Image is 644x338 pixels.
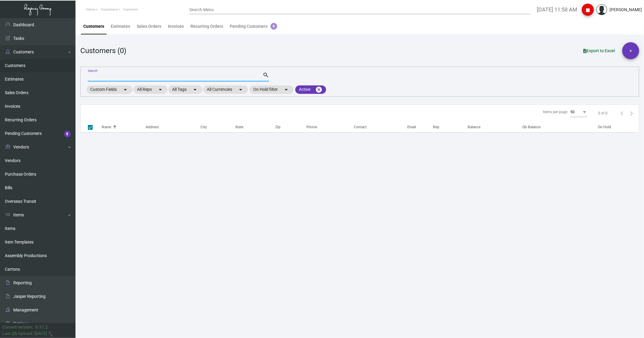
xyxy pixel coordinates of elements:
div: Phone [307,124,354,130]
div: Balance [468,124,480,130]
div: Contact [354,124,367,130]
div: Sales Orders [137,23,161,30]
div: Zip [275,124,306,130]
span: Customer [123,8,138,11]
span: + [630,42,632,59]
div: Customers (0) [80,45,126,56]
div: Name [102,124,146,130]
mat-icon: arrow_drop_down [157,86,164,93]
mat-icon: arrow_drop_down [191,86,199,93]
div: Qb Balance [522,124,540,130]
div: Phone [307,124,317,130]
mat-chip: Custom Fields [87,85,133,94]
div: Zip [275,124,280,130]
mat-icon: arrow_drop_down [122,86,129,93]
div: Rep [433,124,439,130]
div: Balance [468,124,521,130]
mat-chip: All Tags [168,85,202,94]
div: Last Qb Synced: [DATE] [2,330,47,337]
div: [PERSON_NAME] [610,7,642,13]
mat-chip: On Hold filter [250,85,293,94]
span: 50 [570,110,575,114]
span: Customers [101,8,117,11]
button: + [622,42,639,59]
button: Export to Excel [578,45,620,56]
th: Email [407,122,433,132]
div: Address [146,124,159,130]
mat-chip: All Reps [133,85,168,94]
mat-select: Items per page: [570,110,587,114]
label: [DATE] 11:58 AM [537,6,577,13]
mat-icon: arrow_drop_down [237,86,244,93]
div: Customers [83,23,104,30]
div: Rep [433,124,468,130]
div: Address [146,124,201,130]
div: Qb Balance [522,124,597,130]
div: 0.51.2 [36,324,48,330]
th: On Hold [598,122,637,132]
div: Invoices [168,23,184,30]
div: Pending Customers [230,23,277,30]
div: Current version: [2,324,33,330]
mat-chip: Active [295,85,326,94]
mat-icon: search [263,72,269,79]
div: 0 of 0 [598,110,607,116]
mat-icon: arrow_drop_down [283,86,290,93]
div: City [200,124,235,130]
div: Contact [354,124,407,130]
mat-icon: cancel [315,86,322,93]
img: admin@bootstrapmaster.com [596,4,607,15]
button: stop [582,4,594,16]
div: Items per page: [543,109,568,115]
button: Previous page [617,108,627,118]
div: State [235,124,276,130]
div: Name [102,124,111,130]
div: Estimates [111,23,130,30]
span: Export to Excel [583,48,615,53]
span: Home [86,8,95,11]
mat-chip: All Currencies [203,85,248,94]
div: City [200,124,207,130]
div: Recurring Orders [191,23,223,30]
i: stop [584,7,591,14]
button: Next page [627,108,636,118]
div: State [235,124,244,130]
